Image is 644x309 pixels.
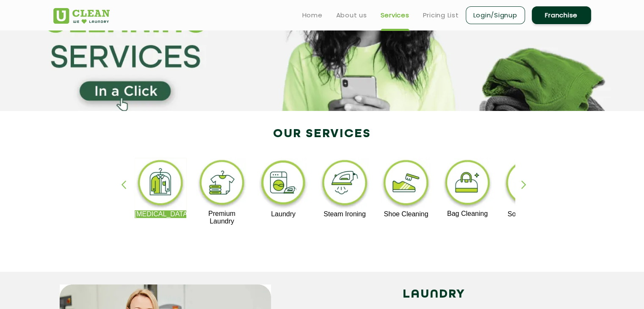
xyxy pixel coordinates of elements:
[532,6,591,24] a: Franchise
[135,158,187,210] img: dry_cleaning_11zon.webp
[442,158,494,210] img: bag_cleaning_11zon.webp
[196,210,248,225] p: Premium Laundry
[302,10,323,20] a: Home
[442,210,494,218] p: Bag Cleaning
[257,210,310,218] p: Laundry
[284,284,585,305] h2: LAUNDRY
[380,210,432,218] p: Shoe Cleaning
[466,6,525,24] a: Login/Signup
[503,210,555,218] p: Sofa Cleaning
[336,10,367,20] a: About us
[423,10,459,20] a: Pricing List
[503,158,555,210] img: sofa_cleaning_11zon.webp
[53,8,110,24] img: UClean Laundry and Dry Cleaning
[135,210,187,218] p: [MEDICAL_DATA]
[380,158,432,210] img: shoe_cleaning_11zon.webp
[257,158,310,210] img: laundry_cleaning_11zon.webp
[319,210,371,218] p: Steam Ironing
[196,158,248,210] img: premium_laundry_cleaning_11zon.webp
[319,158,371,210] img: steam_ironing_11zon.webp
[381,10,409,20] a: Services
